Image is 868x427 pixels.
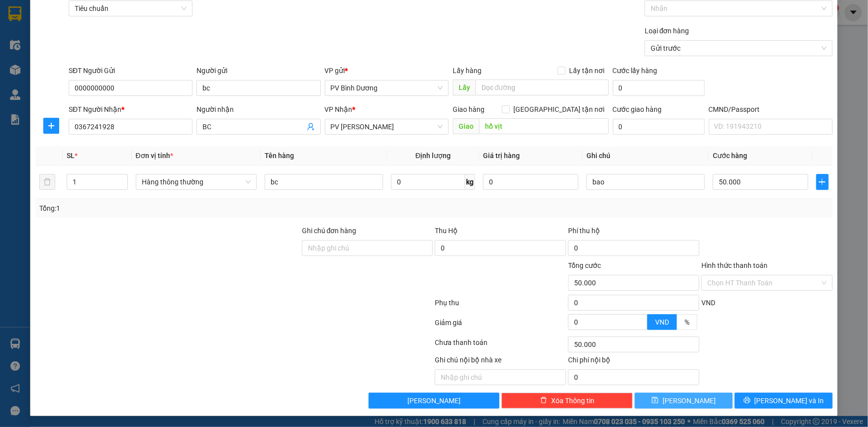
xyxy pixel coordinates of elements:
[307,123,315,131] span: user-add
[684,318,689,326] span: %
[652,397,659,405] span: save
[369,393,500,409] button: [PERSON_NAME]
[196,104,320,115] div: Người nhận
[453,80,476,95] span: Lấy
[465,174,475,190] span: kg
[613,80,705,96] input: Cước lấy hàng
[453,67,482,75] span: Lấy hàng
[331,119,443,134] span: PV Gia Nghĩa
[713,152,747,160] span: Cước hàng
[586,174,705,190] input: Ghi Chú
[551,395,594,406] span: Xóa Thông tin
[568,225,699,240] div: Phí thu hộ
[568,354,699,369] div: Chi phí nội bộ
[196,65,320,76] div: Người gửi
[67,152,75,160] span: SL
[501,393,633,409] button: deleteXóa Thông tin
[645,27,689,35] label: Loại đơn hàng
[510,104,609,115] span: [GEOGRAPHIC_DATA] tận nơi
[635,393,733,409] button: save[PERSON_NAME]
[44,122,59,130] span: plus
[639,323,645,329] span: down
[483,152,520,160] span: Giá trị hàng
[540,397,547,405] span: delete
[39,203,335,214] div: Tổng: 1
[568,261,601,269] span: Tổng cước
[735,393,833,409] button: printer[PERSON_NAME] và In
[434,297,568,315] div: Phụ thu
[701,299,715,307] span: VND
[636,315,647,322] span: Increase Value
[709,104,833,115] div: CMND/Passport
[435,227,458,235] span: Thu Hộ
[116,174,127,182] span: Increase Value
[453,118,479,134] span: Giao
[582,146,709,166] th: Ghi chú
[69,65,193,76] div: SĐT Người Gửi
[119,183,125,189] span: down
[613,67,658,75] label: Cước lấy hàng
[434,317,568,335] div: Giảm giá
[479,118,609,134] input: Dọc đường
[265,174,383,190] input: VD: Bàn, Ghế
[435,354,566,369] div: Ghi chú nội bộ nhà xe
[415,152,451,160] span: Định lượng
[744,397,751,405] span: printer
[39,174,55,190] button: delete
[655,318,669,326] span: VND
[701,261,768,269] label: Hình thức thanh toán
[435,369,566,385] input: Nhập ghi chú
[613,119,705,135] input: Cước giao hàng
[302,227,357,235] label: Ghi chú đơn hàng
[43,118,59,134] button: plus
[407,395,461,406] span: [PERSON_NAME]
[566,65,609,76] span: Lấy tận nơi
[302,240,433,256] input: Ghi chú đơn hàng
[325,105,353,113] span: VP Nhận
[817,178,828,186] span: plus
[325,65,449,76] div: VP gửi
[119,176,125,182] span: up
[453,105,484,113] span: Giao hàng
[69,104,193,115] div: SĐT Người Nhận
[331,81,443,95] span: PV Bình Dương
[483,174,579,190] input: 0
[265,152,294,160] span: Tên hàng
[434,337,568,354] div: Chưa thanh toán
[651,41,827,56] span: Gửi trước
[476,80,609,95] input: Dọc đường
[639,316,645,322] span: up
[755,395,824,406] span: [PERSON_NAME] và In
[613,105,662,113] label: Cước giao hàng
[636,322,647,330] span: Decrease Value
[663,395,716,406] span: [PERSON_NAME]
[116,182,127,189] span: Decrease Value
[136,152,173,160] span: Đơn vị tính
[142,174,251,189] span: Hàng thông thường
[816,174,829,190] button: plus
[75,1,187,16] span: Tiêu chuẩn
